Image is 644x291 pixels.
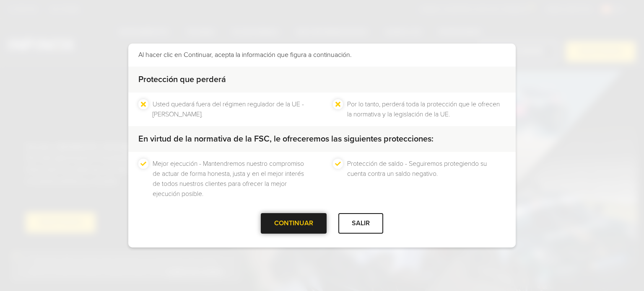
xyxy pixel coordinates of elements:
div: CONTINUAR [261,213,327,234]
strong: En virtud de la normativa de la FSC, le ofreceremos las siguientes protecciones: [138,134,434,144]
strong: Protección que perderá [138,75,226,85]
p: Al hacer clic en Continuar, acepta la información que figura a continuación. [138,50,506,60]
div: SALIR [338,213,383,234]
li: Protección de saldo - Seguiremos protegiendo su cuenta contra un saldo negativo. [347,159,506,199]
li: Mejor ejecución - Mantendremos nuestro compromiso de actuar de forma honesta, justa y en el mejor... [153,159,311,199]
li: Por lo tanto, perderá toda la protección que le ofrecen la normativa y la legislación de la UE. [347,99,506,119]
li: Usted quedará fuera del régimen regulador de la UE - [PERSON_NAME]. [153,99,311,119]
